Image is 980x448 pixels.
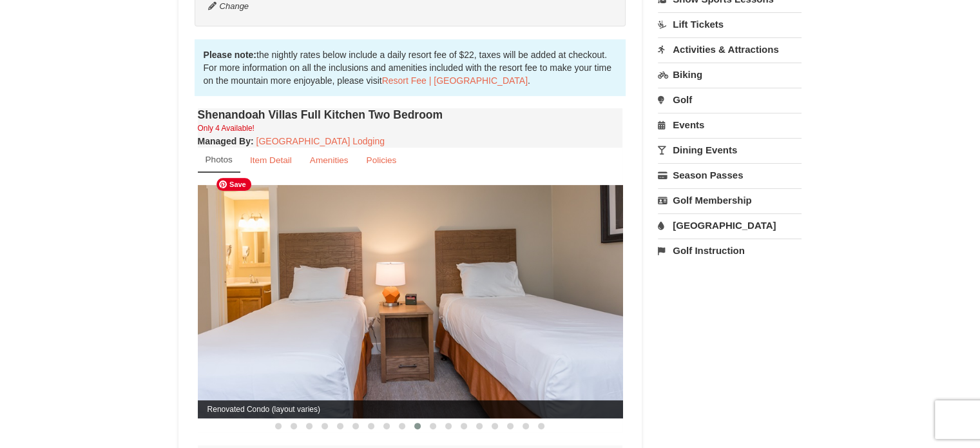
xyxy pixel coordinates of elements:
[216,178,251,191] span: Save
[658,163,802,187] a: Season Passes
[658,12,802,36] a: Lift Tickets
[658,213,802,237] a: [GEOGRAPHIC_DATA]
[658,88,802,112] a: Golf
[658,188,802,212] a: Golf Membership
[242,148,300,173] a: Item Detail
[256,136,385,146] a: [GEOGRAPHIC_DATA] Lodging
[250,155,292,165] small: Item Detail
[198,108,623,121] h4: Shenandoah Villas Full Kitchen Two Bedroom
[658,138,802,162] a: Dining Events
[382,75,528,86] a: Resort Fee | [GEOGRAPHIC_DATA]
[302,148,357,173] a: Amenities
[198,136,254,146] strong: :
[204,50,256,60] strong: Please note:
[198,136,251,146] span: Managed By
[198,124,255,133] small: Only 4 Available!
[206,155,233,164] small: Photos
[358,148,405,173] a: Policies
[658,113,802,137] a: Events
[658,37,802,61] a: Activities & Attractions
[195,39,626,96] div: the nightly rates below include a daily resort fee of $22, taxes will be added at checkout. For m...
[658,63,802,86] a: Biking
[658,239,802,262] a: Golf Instruction
[198,185,623,418] img: Renovated Condo (layout varies)
[366,155,396,165] small: Policies
[310,155,349,165] small: Amenities
[198,400,623,418] span: Renovated Condo (layout varies)
[198,148,240,173] a: Photos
